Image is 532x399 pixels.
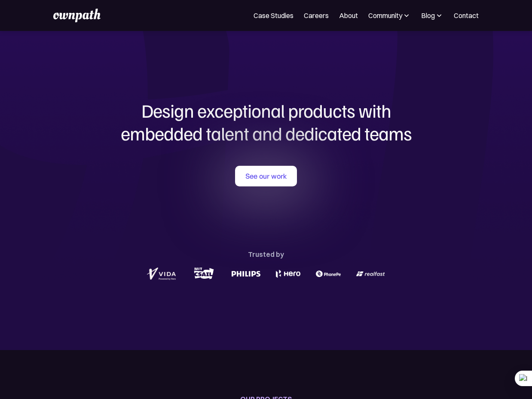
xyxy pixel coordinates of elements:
div: Blog [421,10,435,21]
a: See our work [235,166,297,186]
div: Community [368,10,411,21]
a: Careers [304,10,329,21]
div: Blog [421,10,443,21]
div: Trusted by [248,248,284,260]
a: About [339,10,358,21]
a: Contact [454,10,479,21]
a: Case Studies [254,10,294,21]
div: Community [368,10,402,21]
h1: Design exceptional products with embedded talent and dedicated teams [60,99,472,145]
